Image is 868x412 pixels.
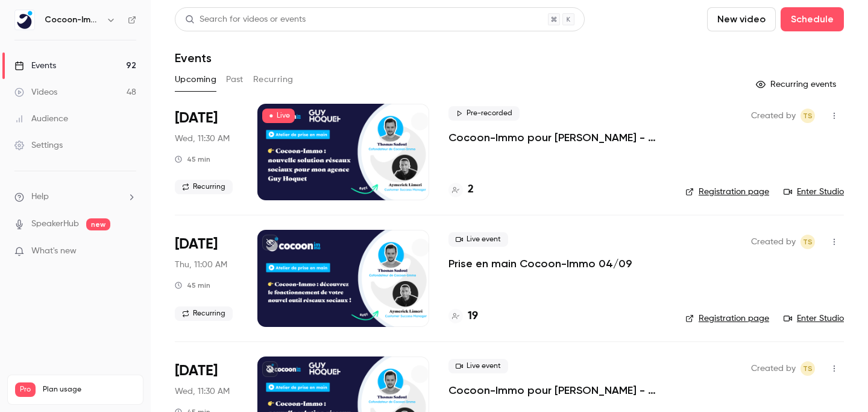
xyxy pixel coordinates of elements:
span: Created by [751,361,796,376]
span: Thomas Sadoul [800,109,815,123]
img: Cocoon-Immo [15,10,34,30]
div: Search for videos or events [185,13,306,26]
span: TS [803,235,813,249]
span: Thomas Sadoul [800,235,815,249]
span: [DATE] [175,109,218,128]
li: help-dropdown-opener [14,191,136,203]
span: Recurring [175,180,233,194]
h4: 19 [468,308,478,325]
a: Cocoon-Immo pour [PERSON_NAME] - Prise en main [448,130,666,145]
span: Recurring [175,306,233,321]
a: 19 [448,308,478,325]
button: Past [226,70,244,89]
button: Upcoming [175,70,216,89]
span: What's new [31,245,77,258]
span: new [86,218,110,230]
a: Registration page [685,312,769,325]
div: Audience [14,113,68,125]
div: 45 min [175,280,210,290]
span: Pre-recorded [448,106,520,121]
div: Videos [14,86,57,98]
div: Sep 3 Wed, 11:30 AM (Europe/Paris) [175,104,238,200]
div: Events [14,60,56,72]
button: Recurring [253,70,294,89]
a: Prise en main Cocoon-Immo 04/09 [448,256,632,271]
a: 2 [448,182,474,198]
a: SpeakerHub [31,218,79,230]
span: Wed, 11:30 AM [175,385,230,398]
a: Cocoon-Immo pour [PERSON_NAME] - Prise en main [448,383,666,398]
a: Enter Studio [784,312,844,325]
span: Help [31,191,49,203]
h4: 2 [468,182,474,198]
button: New video [707,7,776,31]
span: [DATE] [175,235,218,254]
span: Created by [751,109,796,123]
span: Live [262,109,295,123]
div: Sep 4 Thu, 11:00 AM (Europe/Paris) [175,230,238,326]
span: Thomas Sadoul [800,361,815,376]
a: Registration page [685,186,769,198]
span: Plan usage [43,385,136,395]
div: 45 min [175,154,210,164]
button: Schedule [781,7,844,31]
div: Settings [14,139,63,151]
span: Created by [751,235,796,249]
button: Recurring events [750,75,844,94]
span: TS [803,361,813,376]
a: Enter Studio [784,186,844,198]
span: TS [803,109,813,123]
span: Wed, 11:30 AM [175,133,230,145]
h6: Cocoon-Immo [45,14,101,26]
span: Thu, 11:00 AM [175,259,227,271]
span: Live event [448,359,508,373]
span: [DATE] [175,361,218,381]
span: Pro [15,382,36,397]
span: Live event [448,232,508,247]
h1: Events [175,51,212,65]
